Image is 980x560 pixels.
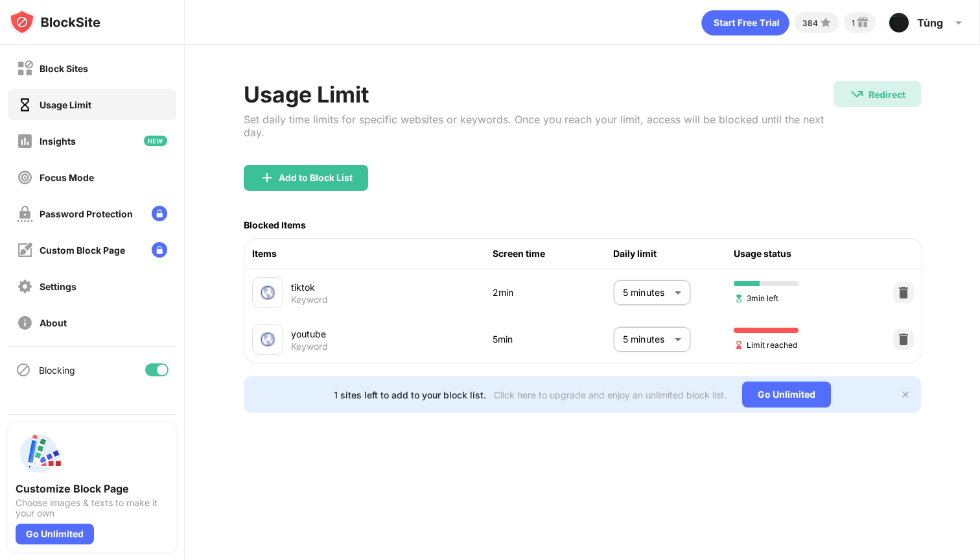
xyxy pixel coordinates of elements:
[291,327,493,341] div: youtube
[279,173,353,183] div: Add to Block List
[17,97,33,113] img: time-usage-on.svg
[16,524,94,544] div: Go Unlimited
[260,332,275,347] img: favicons
[17,133,33,149] img: insights-off.svg
[152,206,167,221] img: lock-menu.svg
[17,315,33,331] img: about-off.svg
[40,136,76,147] div: Insights
[244,219,306,230] div: Blocked Items
[291,294,328,306] div: Keyword
[623,286,670,300] p: 5 minutes
[9,9,100,35] img: logo-blocksite.svg
[334,389,486,400] div: 1 sites left to add to your block list.
[917,16,943,29] div: Tùng
[17,278,33,295] img: settings-off.svg
[40,99,91,110] div: Usage Limit
[17,60,33,77] img: block-off.svg
[40,245,125,256] div: Custom Block Page
[40,281,76,292] div: Settings
[16,498,169,518] div: Choose images & texts to make it your own
[291,280,493,294] div: tiktok
[16,362,31,378] img: blocking-icon.svg
[623,332,670,347] p: 5 minutes
[613,247,734,261] div: Daily limit
[889,12,909,33] img: ACg8ocLqI6tLQXR14dLll6pitmqx0Me-uA3ci63gBOwR7_l-3NG-nJ4m=s96-c
[869,89,905,100] div: Redirect
[16,482,169,495] div: Customize Block Page
[742,382,831,408] div: Go Unlimited
[493,247,613,261] div: Screen time
[734,292,778,304] span: 3min left
[701,10,789,36] div: animation
[39,365,75,376] div: Blocking
[16,430,62,477] img: push-custom-page.svg
[17,242,33,258] img: customize-block-page-off.svg
[818,15,834,30] img: points-small.svg
[734,339,797,351] span: Limit reached
[17,169,33,186] img: focus-off.svg
[40,208,133,219] div: Password Protection
[260,285,275,300] img: favicons
[493,286,613,300] div: 2min
[734,340,744,350] img: hourglass-end.svg
[152,242,167,258] img: lock-menu.svg
[493,332,613,347] div: 5min
[852,18,855,28] div: 1
[734,247,854,261] div: Usage status
[734,293,744,304] img: hourglass-set.svg
[291,341,328,352] div: Keyword
[494,389,727,400] div: Click here to upgrade and enjoy an unlimited block list.
[244,113,834,139] div: Set daily time limits for specific websites or keywords. Once you reach your limit, access will b...
[802,18,818,28] div: 384
[900,389,911,400] img: x-button.svg
[17,206,33,222] img: password-protection-off.svg
[252,247,493,261] div: Items
[244,81,834,108] div: Usage Limit
[40,63,88,74] div: Block Sites
[855,15,870,30] img: reward-small.svg
[40,172,94,183] div: Focus Mode
[40,317,67,328] div: About
[144,136,167,146] img: new-icon.svg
